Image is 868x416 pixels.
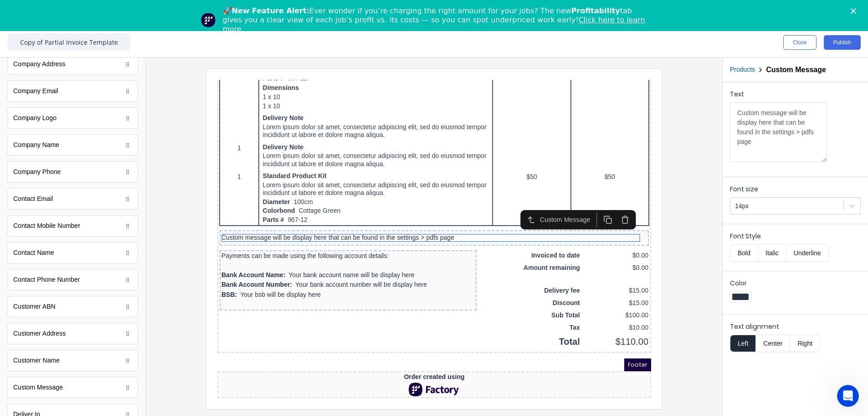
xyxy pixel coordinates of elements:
[13,221,80,231] div: Contact Mobile Number
[4,172,257,179] div: Payments can be made using the following account details:
[13,275,80,284] div: Contact Phone Number
[755,335,790,352] button: Center
[824,35,861,50] button: Publish
[7,377,138,398] div: Custom Message
[201,13,216,27] img: Profile image for Team
[322,135,377,145] div: Custom Message
[7,323,138,344] div: Customer Address
[7,350,138,371] div: Customer Name
[13,356,60,365] div: Customer Name
[4,200,257,210] div: Bank Account Number:Your bank account number will be display here
[223,6,653,34] div: 🚀 Ever wonder if you’re charging the right amount for your jobs? The new tab gives you a clear vi...
[730,232,861,241] label: Font Style
[7,53,138,75] div: Company Address
[4,154,430,162] div: Custom message will be display here that can be found in the settings > pdfs page
[305,132,323,147] button: Select parent
[7,296,138,317] div: Customer ABN
[730,102,827,162] textarea: Text
[730,335,755,352] button: Left
[13,383,63,392] div: Custom Message
[7,242,138,263] div: Contact Name
[13,167,61,177] div: Company Phone
[223,16,645,33] a: Click here to learn more.
[407,279,434,291] span: Footer
[783,35,817,50] button: Close
[13,140,59,150] div: Company Name
[7,80,138,102] div: Company Email
[730,90,827,102] div: Text
[571,6,620,15] b: Profitability
[13,86,58,96] div: Company Email
[13,248,54,258] div: Contact Name
[851,8,860,14] div: Close
[730,244,758,262] button: Bold
[7,215,138,237] div: Contact Mobile Number
[13,194,53,204] div: Contact Email
[7,107,138,129] div: Company Logo
[13,329,66,338] div: Customer Address
[2,303,432,316] div: Factory Logo
[4,190,257,200] div: Bank Account Name:Your bank account name will be display here
[13,113,56,123] div: Company Logo
[790,335,820,352] button: Right
[7,134,138,156] div: Company Name
[766,65,826,74] h2: Custom Message
[2,293,432,301] div: Order created using
[730,184,861,194] label: Font size
[786,244,829,262] button: Underline
[730,322,861,331] label: Text alignment
[382,132,399,147] button: Duplicate
[399,132,416,147] button: Delete
[13,302,56,311] div: Customer ABN
[232,6,310,15] b: New Feature Alert:
[730,65,755,74] button: Products
[730,279,861,288] label: Color
[837,385,859,407] iframe: Intercom live chat
[4,210,257,220] div: BSB:Your bsb will be display here
[7,188,138,210] div: Contact Email
[758,244,786,262] button: Italic
[7,269,138,290] div: Contact Phone Number
[7,161,138,183] div: Company Phone
[13,59,65,69] div: Company Address
[7,33,130,51] input: Enter template name here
